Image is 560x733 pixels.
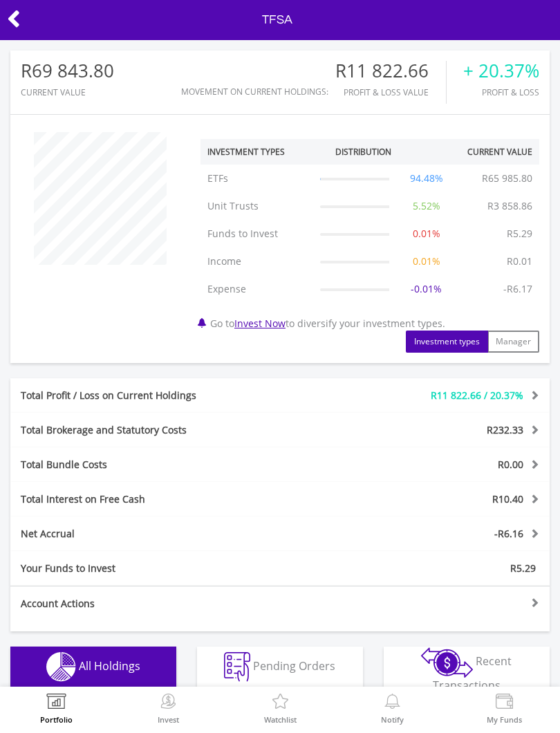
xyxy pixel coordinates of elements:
[381,694,404,723] a: Notify
[335,146,391,158] div: Distribution
[224,652,250,682] img: pending_instructions-wht.png
[46,694,67,713] img: View Portfolio
[487,716,522,723] label: My Funds
[181,87,328,96] div: Movement on Current Holdings:
[10,389,325,402] div: Total Profit / Loss on Current Holdings
[158,694,179,713] img: Invest Now
[10,562,280,575] div: Your Funds to Invest
[421,647,473,678] img: transactions-zar-wht.png
[21,61,114,81] div: R69 843.80
[480,192,539,220] td: R3 858.86
[463,88,539,97] div: Profit & Loss
[264,694,297,723] a: Watchlist
[190,125,550,353] div: Go to to diversify your investment types.
[431,389,523,402] span: R11 822.66 / 20.37%
[253,658,335,674] span: Pending Orders
[494,527,523,540] span: -R6.16
[158,694,179,723] a: Invest
[406,331,488,353] button: Investment types
[463,61,539,81] div: + 20.37%
[398,192,455,220] td: 5.52%
[398,220,455,248] td: 0.01%
[264,716,297,723] label: Watchlist
[510,562,536,575] span: R5.29
[492,492,523,505] span: R10.40
[381,716,404,723] label: Notify
[494,694,515,713] img: View Funds
[21,88,114,97] div: CURRENT VALUE
[398,275,455,303] td: -0.01%
[200,220,313,248] td: Funds to Invest
[200,165,313,192] td: ETFs
[79,658,140,674] span: All Holdings
[200,192,313,220] td: Unit Trusts
[10,647,176,688] button: All Holdings
[40,694,73,723] a: Portfolio
[270,694,291,713] img: Watchlist
[454,139,539,165] th: Current Value
[10,423,325,437] div: Total Brokerage and Statutory Costs
[398,165,455,192] td: 94.48%
[382,694,403,713] img: View Notifications
[498,458,523,471] span: R0.00
[10,597,280,611] div: Account Actions
[335,88,446,97] div: Profit & Loss Value
[487,694,522,723] a: My Funds
[500,220,539,248] td: R5.29
[200,275,313,303] td: Expense
[200,248,313,275] td: Income
[398,248,455,275] td: 0.01%
[197,647,363,688] button: Pending Orders
[496,275,539,303] td: -R6.17
[40,716,73,723] label: Portfolio
[384,647,550,688] button: Recent Transactions
[10,527,325,541] div: Net Accrual
[10,492,325,506] div: Total Interest on Free Cash
[487,331,539,353] button: Manager
[335,61,446,81] div: R11 822.66
[234,317,286,330] a: Invest Now
[487,423,523,436] span: R232.33
[158,716,179,723] label: Invest
[10,458,325,472] div: Total Bundle Costs
[475,165,539,192] td: R65 985.80
[200,139,313,165] th: Investment Types
[46,652,76,682] img: holdings-wht.png
[500,248,539,275] td: R0.01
